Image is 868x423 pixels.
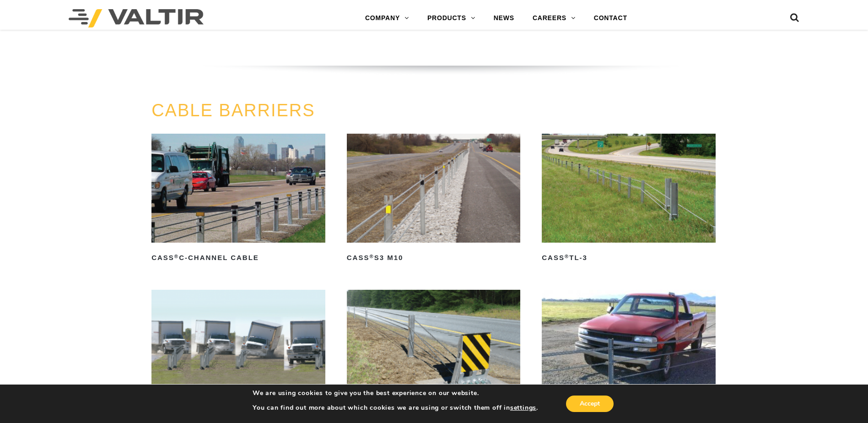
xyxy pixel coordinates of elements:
a: NEWS [485,9,523,27]
a: CASS®TL-4 [151,290,325,421]
button: Accept [566,396,614,412]
a: CASS®S3 M10 [347,134,521,265]
a: CONTACT [585,9,636,27]
a: CABLE BARRIERS [151,101,315,120]
a: CASS®TL-3 [542,134,716,265]
img: Valtir [69,9,204,27]
a: NU-CABLE™Cable Barrier [542,290,716,421]
h2: CASS TL-3 [542,251,716,266]
a: CET™CASS®End Terminal [347,290,521,421]
a: COMPANY [356,9,418,27]
sup: ® [369,254,374,259]
sup: ® [174,254,179,259]
a: CASS®C-Channel Cable [151,134,325,265]
a: CAREERS [523,9,585,27]
p: You can find out more about which cookies we are using or switch them off in . [253,404,538,412]
a: PRODUCTS [418,9,485,27]
h2: CASS C-Channel Cable [151,251,325,266]
sup: ® [565,254,569,259]
h2: CASS S3 M10 [347,251,521,266]
p: We are using cookies to give you the best experience on our website. [253,389,538,397]
button: settings [510,404,536,412]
